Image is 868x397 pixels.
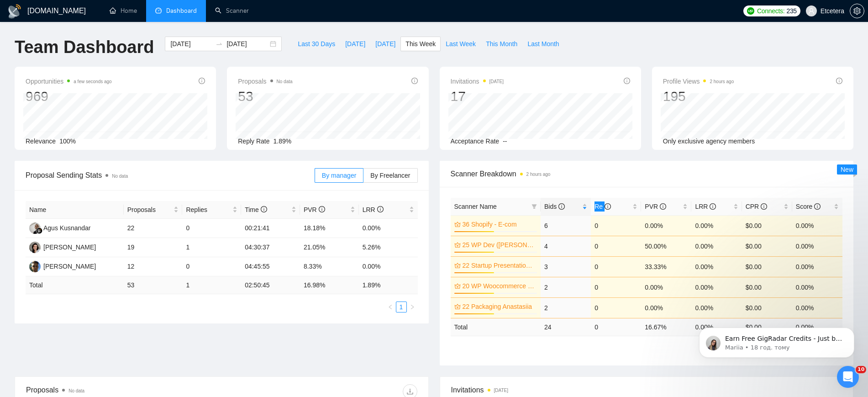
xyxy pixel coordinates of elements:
[463,281,535,291] a: 20 WP Woocommerce ([PERSON_NAME])
[541,236,591,256] td: 4
[663,76,734,87] span: Profile Views
[403,388,417,395] span: download
[451,318,541,336] td: Total
[605,203,611,210] span: info-circle
[591,297,641,318] td: 0
[199,78,205,84] span: info-circle
[186,205,231,215] span: Replies
[74,79,111,84] time: a few seconds ago
[166,7,197,15] span: Dashboard
[370,172,410,179] span: By Freelancer
[841,166,853,173] span: New
[68,388,84,393] span: No data
[451,138,500,145] span: Acceptance Rate
[241,276,300,294] td: 02:50:45
[856,366,866,373] span: 10
[624,78,630,84] span: info-circle
[293,37,340,51] button: Last 30 Days
[641,277,691,297] td: 0.00%
[541,297,591,318] td: 2
[660,203,666,210] span: info-circle
[451,384,842,396] span: Invitations
[245,206,267,213] span: Time
[182,257,241,276] td: 0
[451,76,504,87] span: Invitations
[15,37,154,58] h1: Team Dashboard
[26,169,315,181] span: Proposal Sending Stats
[594,203,611,210] span: Re
[261,206,267,212] span: info-circle
[691,277,742,297] td: 0.00%
[454,242,461,248] span: crown
[591,215,641,236] td: 0
[29,261,41,272] img: AP
[747,7,754,15] img: upwork-logo.png
[274,138,292,145] span: 1.89%
[710,79,734,84] time: 2 hours ago
[241,238,300,257] td: 04:30:37
[411,78,418,84] span: info-circle
[814,203,821,210] span: info-circle
[792,236,842,256] td: 0.00%
[645,203,666,210] span: PVR
[375,39,395,49] span: [DATE]
[29,224,91,231] a: AKAgus Kusnandar
[385,302,396,312] button: left
[226,39,268,49] input: End date
[850,7,864,15] span: setting
[641,318,691,336] td: 16.67 %
[792,256,842,277] td: 0.00%
[7,4,22,19] img: logo
[388,304,393,310] span: left
[182,276,241,294] td: 1
[340,37,370,51] button: [DATE]
[757,6,784,16] span: Connects:
[761,203,767,210] span: info-circle
[359,257,418,276] td: 0.00%
[463,219,535,229] a: 36 Shopify - E-com
[345,39,365,49] span: [DATE]
[541,318,591,336] td: 24
[850,4,864,18] button: setting
[541,256,591,277] td: 3
[530,200,539,213] span: filter
[405,39,436,49] span: This Week
[454,221,461,228] span: crown
[170,39,212,49] input: Start date
[837,366,859,388] iframe: Intercom live chat
[451,88,504,105] div: 17
[359,276,418,294] td: 1.89 %
[238,88,292,105] div: 53
[463,240,535,250] a: 25 WP Dev ([PERSON_NAME] B)
[300,238,359,257] td: 21.05%
[591,318,641,336] td: 0
[544,203,565,210] span: Bids
[454,203,497,210] span: Scanner Name
[241,257,300,276] td: 04:45:55
[792,297,842,318] td: 0.00%
[641,256,691,277] td: 33.33%
[319,206,325,212] span: info-circle
[591,277,641,297] td: 0
[396,302,406,312] a: 1
[298,39,335,49] span: Last 30 Days
[494,388,508,393] time: [DATE]
[112,174,128,179] span: No data
[691,215,742,236] td: 0.00%
[363,206,384,213] span: LRR
[26,201,124,219] th: Name
[359,238,418,257] td: 5.26%
[400,37,441,51] button: This Week
[59,138,76,145] span: 100%
[124,238,183,257] td: 19
[410,304,415,310] span: right
[29,243,96,250] a: TT[PERSON_NAME]
[26,138,56,145] span: Relevance
[792,215,842,236] td: 0.00%
[691,256,742,277] td: 0.00%
[182,219,241,238] td: 0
